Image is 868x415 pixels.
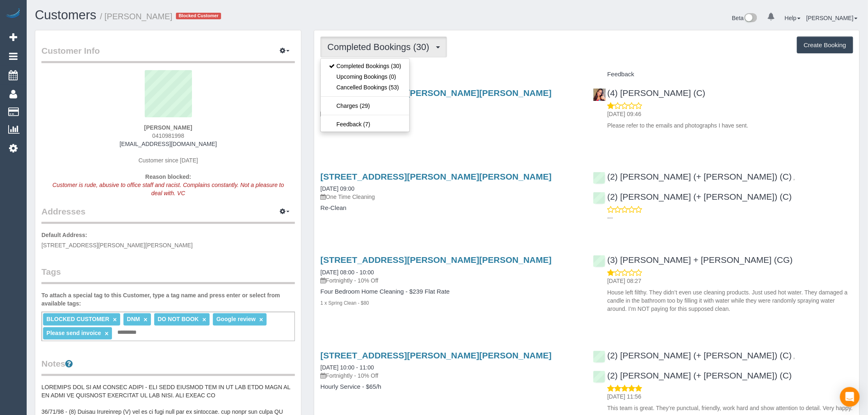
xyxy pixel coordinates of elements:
[593,255,793,265] a: (3) [PERSON_NAME] + [PERSON_NAME] (CG)
[41,291,295,308] label: To attach a special tag to this Customer, type a tag name and press enter or select from availabl...
[785,15,801,21] a: Help
[608,110,853,118] p: [DATE] 09:46
[35,8,96,22] a: Customers
[158,316,199,322] span: DO NOT BOOK
[593,351,792,360] a: (2) [PERSON_NAME] (+ [PERSON_NAME]) (C)
[320,383,580,390] h4: Hourly Service - $65/h
[320,193,580,201] p: One Time Cleaning
[320,71,580,78] h4: Service
[41,242,193,249] span: [STREET_ADDRESS][PERSON_NAME][PERSON_NAME]
[744,13,757,24] img: New interface
[320,276,580,285] p: Fortnightly - 10% Off
[259,316,263,323] a: ×
[593,71,853,78] h4: Feedback
[46,330,101,336] span: Please send invoice
[732,15,758,21] a: Beta
[105,330,108,337] a: ×
[53,182,284,196] em: Customer is rude, abusive to office staff and racist. Complains constantly. Not a pleasure to dea...
[320,121,580,128] h4: Hourly Service - $65/h
[321,82,409,93] a: Cancelled Bookings (53)
[321,100,409,111] a: Charges (29)
[176,13,221,19] span: Blocked Customer
[797,36,853,54] button: Create Booking
[594,89,606,101] img: (4) Gavini Dhanaratna (C)
[608,121,853,130] p: Please refer to the emails and photographs I have sent.
[5,8,21,20] img: Automaid Logo
[321,119,409,130] a: Feedback (7)
[320,255,552,265] a: [STREET_ADDRESS][PERSON_NAME][PERSON_NAME]
[320,269,374,276] a: [DATE] 08:00 - 10:00
[320,288,580,295] h4: Four Bedroom Home Cleaning - $239 Flat Rate
[321,71,409,82] a: Upcoming Bookings (0)
[320,88,552,98] a: [STREET_ADDRESS][PERSON_NAME][PERSON_NAME]
[320,372,580,380] p: Fortnightly - 10% Off
[100,12,173,21] small: / [PERSON_NAME]
[41,358,295,376] legend: Notes
[608,392,853,401] p: [DATE] 11:56
[145,173,191,180] strong: Reason blocked:
[320,205,580,212] h4: Re-Clean
[127,316,140,322] span: DNM
[840,387,860,407] div: Open Intercom Messenger
[321,61,409,71] a: Completed Bookings (30)
[593,192,792,201] a: (2) [PERSON_NAME] (+ [PERSON_NAME]) (C)
[608,277,853,285] p: [DATE] 08:27
[593,88,706,98] a: (4) [PERSON_NAME] (C)
[41,45,295,63] legend: Customer Info
[806,15,858,21] a: [PERSON_NAME]
[41,266,295,284] legend: Tags
[320,364,374,371] a: [DATE] 10:00 - 11:00
[593,371,792,380] a: (2) [PERSON_NAME] (+ [PERSON_NAME]) (C)
[46,316,109,322] span: BLOCKED CUSTOMER
[327,42,433,52] span: Completed Bookings (30)
[144,316,147,323] a: ×
[320,36,447,57] button: Completed Bookings (30)
[320,185,354,192] a: [DATE] 09:00
[144,124,192,131] strong: [PERSON_NAME]
[320,300,369,306] small: 1 x Spring Clean - $80
[320,351,552,360] a: [STREET_ADDRESS][PERSON_NAME][PERSON_NAME]
[139,157,198,164] span: Customer since [DATE]
[120,141,217,147] a: [EMAIL_ADDRESS][DOMAIN_NAME]
[793,174,795,181] span: ,
[793,353,795,360] span: ,
[320,172,552,181] a: [STREET_ADDRESS][PERSON_NAME][PERSON_NAME]
[203,316,206,323] a: ×
[152,132,184,139] span: 0410981998
[608,214,853,222] p: ---
[41,231,87,239] label: Default Address:
[593,172,792,181] a: (2) [PERSON_NAME] (+ [PERSON_NAME]) (C)
[217,316,256,322] span: Google review
[320,109,580,118] p: Fortnightly - 10% Off
[608,404,853,412] p: This team is great. They’re punctual, friendly, work hard and show attention to detail. Very happy.
[608,288,853,313] p: House left filthy. They didn’t even use cleaning products. Just used hot water. They damaged a ca...
[113,316,116,323] a: ×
